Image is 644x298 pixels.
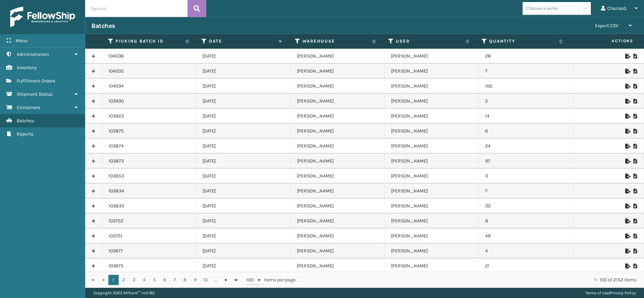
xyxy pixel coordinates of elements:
a: Privacy Policy [610,291,636,295]
td: [PERSON_NAME] [291,229,385,244]
td: [PERSON_NAME] [291,79,385,94]
i: Print Picklist [633,264,638,268]
td: 103873 [102,154,196,169]
td: 103853 [102,169,196,184]
td: [PERSON_NAME] [291,94,385,109]
a: Go to the next page [221,275,231,285]
td: [PERSON_NAME] [385,199,479,214]
span: Batches [17,118,34,124]
td: 8 [479,214,573,229]
td: [DATE] [196,258,290,273]
a: ... [211,275,221,285]
a: 10 [200,275,211,285]
label: Date [209,38,275,44]
label: Quantity [489,38,556,44]
td: [PERSON_NAME] [291,49,385,64]
label: Warehouse [302,38,369,44]
i: Print Picklist [633,234,638,238]
a: Go to the last page [231,275,241,285]
i: Print Picklist [633,84,638,89]
td: 103875 [102,124,196,139]
td: 28 [479,49,573,64]
span: Go to the last page [234,277,239,283]
td: 103834 [102,184,196,199]
i: Export to .xls [625,219,629,223]
td: [PERSON_NAME] [291,124,385,139]
td: 7 [479,64,573,79]
label: Picking batch ID [116,38,182,44]
td: [PERSON_NAME] [385,154,479,169]
td: [PERSON_NAME] [385,109,479,124]
span: Shipment Status [17,91,53,97]
td: 103923 [102,109,196,124]
td: 103833 [102,199,196,214]
td: [PERSON_NAME] [385,258,479,273]
i: Print Picklist [633,204,638,208]
i: Print Picklist [633,114,638,119]
td: 32 [479,199,573,214]
i: Export to .xls [625,69,629,74]
span: Menu [16,38,28,44]
td: [PERSON_NAME] [291,154,385,169]
td: [PERSON_NAME] [291,214,385,229]
td: 24 [479,139,573,154]
td: [PERSON_NAME] [385,49,479,64]
td: [PERSON_NAME] [291,139,385,154]
td: 103874 [102,139,196,154]
a: 2 [119,275,129,285]
div: | [585,288,636,298]
span: Reports [17,131,33,137]
i: Print Picklist [633,159,638,163]
span: Inventory [17,65,37,70]
a: 1 [108,275,119,285]
td: 14 [479,109,573,124]
td: [DATE] [196,64,290,79]
td: 4 [479,244,573,258]
td: 21 [479,258,573,273]
td: [PERSON_NAME] [291,184,385,199]
h3: Batches [91,22,115,30]
td: [DATE] [196,154,290,169]
td: [PERSON_NAME] [385,214,479,229]
i: Print Picklist [633,219,638,223]
td: [DATE] [196,94,290,109]
td: [DATE] [196,109,290,124]
td: 104035 [102,64,196,79]
i: Print Picklist [633,129,638,134]
td: [DATE] [196,199,290,214]
td: 104034 [102,79,196,94]
td: [DATE] [196,184,290,199]
i: Export to .xls [625,174,629,178]
i: Print Picklist [633,174,638,178]
span: Go to the next page [223,277,229,283]
td: 100 [479,79,573,94]
td: [PERSON_NAME] [385,139,479,154]
td: 2 [479,94,573,109]
td: [PERSON_NAME] [291,109,385,124]
span: Administration [17,51,49,57]
td: [PERSON_NAME] [385,124,479,139]
td: 104036 [102,49,196,64]
td: [DATE] [196,214,290,229]
td: 103675 [102,258,196,273]
td: 103751 [102,229,196,244]
a: 5 [149,275,160,285]
i: Export to .xls [625,249,629,253]
i: Print Picklist [633,189,638,193]
td: [DATE] [196,139,290,154]
td: 103752 [102,214,196,229]
i: Export to .xls [625,84,629,89]
td: [DATE] [196,124,290,139]
a: 6 [160,275,170,285]
td: [PERSON_NAME] [291,244,385,258]
td: [DATE] [196,169,290,184]
td: 7 [479,184,573,199]
td: [DATE] [196,229,290,244]
td: 103677 [102,244,196,258]
td: [PERSON_NAME] [291,258,385,273]
a: 8 [180,275,190,285]
i: Print Picklist [633,69,638,74]
td: [PERSON_NAME] [291,169,385,184]
span: Export CSV [595,23,618,29]
a: 7 [170,275,180,285]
